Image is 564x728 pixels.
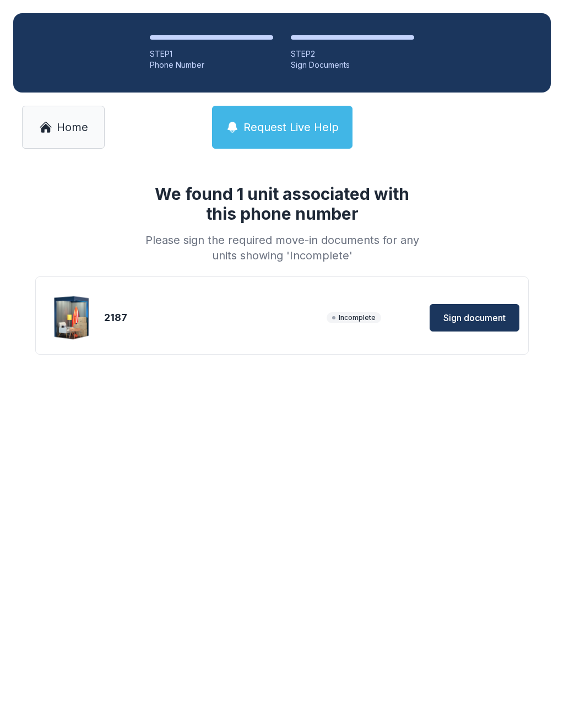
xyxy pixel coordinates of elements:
[57,119,88,135] span: Home
[327,312,381,323] span: Incomplete
[141,184,423,224] h1: We found 1 unit associated with this phone number
[443,311,506,324] span: Sign document
[141,232,423,263] div: Please sign the required move-in documents for any units showing 'Incomplete'
[104,310,322,325] div: 2187
[150,59,273,70] div: Phone Number
[150,48,273,59] div: STEP 1
[291,59,414,70] div: Sign Documents
[243,119,339,135] span: Request Live Help
[291,48,414,59] div: STEP 2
